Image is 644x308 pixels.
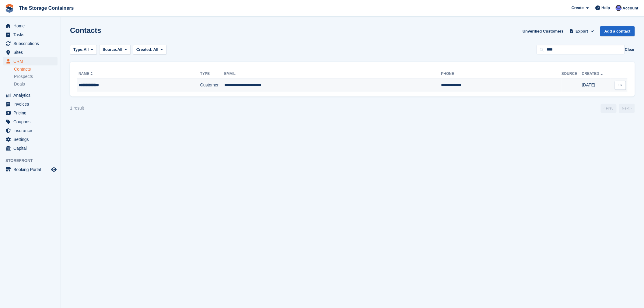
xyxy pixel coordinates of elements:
span: Storefront [5,158,61,164]
span: Subscriptions [13,39,50,48]
a: Unverified Customers [520,26,566,36]
a: menu [3,57,58,65]
td: [DATE] [582,79,611,92]
button: Export [569,26,595,36]
a: menu [3,117,58,126]
a: Next [619,104,635,113]
img: stora-icon-8386f47178a22dfd0bd8f6a31ec36ba5ce8667c1dd55bd0f319d3a0aa187defe.svg [5,4,14,13]
button: Clear [625,47,635,53]
span: CRM [13,57,50,65]
span: Home [13,22,50,30]
a: menu [3,144,58,152]
nav: Page [600,104,636,113]
th: Phone [441,69,562,79]
span: Capital [13,144,50,152]
span: Insurance [13,126,50,135]
span: Create [572,5,584,11]
span: Settings [13,135,50,144]
a: menu [3,135,58,144]
span: Help [602,5,610,11]
a: menu [3,48,58,57]
th: Email [224,69,441,79]
td: Customer [200,79,224,92]
th: Type [200,69,224,79]
img: Dan Excell [616,5,622,11]
span: Sites [13,48,50,57]
a: Created [582,72,604,76]
span: All [84,47,89,53]
a: menu [3,165,58,174]
a: menu [3,126,58,135]
button: Created: All [133,45,166,55]
a: Name [79,72,94,76]
a: Previous [601,104,617,113]
a: menu [3,30,58,39]
span: Invoices [13,100,50,108]
a: menu [3,109,58,117]
th: Source [562,69,582,79]
span: Prospects [14,74,33,79]
span: All [153,47,159,52]
span: Created: [136,47,152,52]
h1: Contacts [70,26,101,34]
a: Preview store [50,166,58,173]
span: Type: [73,47,84,53]
a: menu [3,39,58,48]
a: Add a contact [600,26,635,36]
span: Pricing [13,109,50,117]
a: Deals [14,81,58,87]
span: Deals [14,81,25,87]
span: Booking Portal [13,165,50,174]
a: The Storage Containers [16,3,76,13]
span: Account [623,5,639,11]
a: Contacts [14,66,58,72]
a: Prospects [14,73,58,80]
span: Tasks [13,30,50,39]
span: Source: [103,47,117,53]
span: Analytics [13,91,50,100]
div: 1 result [70,105,84,111]
span: All [117,47,123,53]
a: menu [3,91,58,100]
span: Export [576,28,588,34]
span: Coupons [13,117,50,126]
button: Source: All [99,45,131,55]
button: Type: All [70,45,97,55]
a: menu [3,22,58,30]
a: menu [3,100,58,108]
